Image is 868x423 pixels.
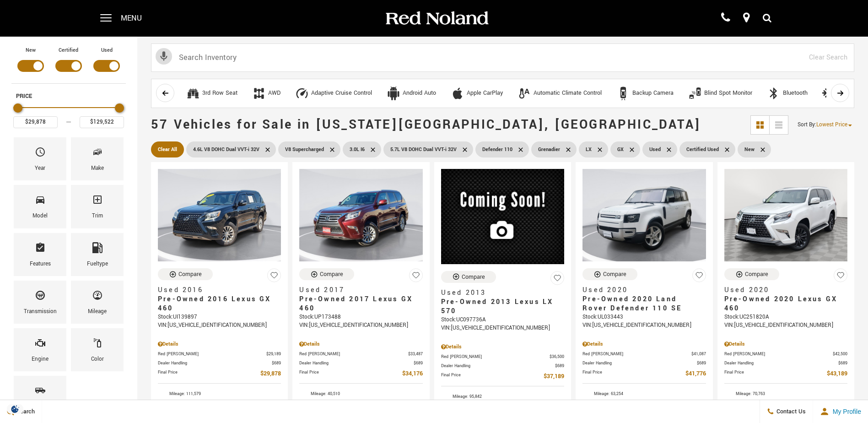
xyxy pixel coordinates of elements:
span: Dealer Handling [724,360,838,367]
li: Mileage: 111,579 [158,388,281,400]
button: Save Vehicle [409,268,423,286]
div: Stock : UP173488 [299,313,422,321]
span: 5.7L V8 DOHC Dual VVT-i 32V [390,144,457,155]
a: Final Price $37,189 [441,372,564,381]
div: Features [30,259,51,269]
span: $36,500 [550,353,564,360]
div: Compare [745,270,768,278]
span: Pre-Owned 2020 Lexus GX 460 [724,295,841,313]
img: 2017 Lexus GX 460 [299,169,422,261]
div: 3rd Row Seat [202,89,237,98]
button: Compare Vehicle [158,268,213,280]
span: $37,189 [544,372,564,381]
span: Used 2013 [441,288,557,298]
div: Stock : UC251820A [724,313,847,321]
button: AWDAWD [247,84,286,103]
li: Mileage: 95,842 [441,391,564,403]
span: Year [35,144,46,163]
span: Red [PERSON_NAME] [582,351,691,358]
div: MileageMileage [71,281,124,324]
span: My Profile [829,408,861,415]
div: TransmissionTransmission [14,281,66,324]
div: Color [91,354,104,364]
svg: Click to toggle on voice search [156,48,172,65]
div: EngineEngine [14,328,66,371]
img: 2020 Land Rover Defender 110 SE [582,169,706,261]
div: 3rd Row Seat [186,87,200,100]
span: Final Price [582,369,685,379]
div: Blind Spot Monitor [688,87,702,100]
input: Search Inventory [151,43,854,72]
span: V8 Supercharged [285,144,324,155]
section: Click to Open Cookie Consent Modal [5,404,26,414]
span: Contact Us [774,407,806,416]
span: Certified Used [686,144,719,155]
span: Red [PERSON_NAME] [441,353,550,360]
div: VIN: [US_VEHICLE_IDENTIFICATION_NUMBER] [441,324,564,332]
div: Backup Camera [632,89,674,98]
div: Pricing Details - Pre-Owned 2013 Lexus LX 570 With Navigation & 4WD [441,343,564,351]
a: Used 2013Pre-Owned 2013 Lexus LX 570 [441,288,564,316]
div: Blind Spot Monitor [704,89,752,98]
span: Lowest Price [816,121,847,129]
button: Save Vehicle [550,271,564,289]
div: Automatic Climate Control [518,87,531,100]
div: Bluetooth [783,89,808,98]
button: Compare Vehicle [724,268,779,280]
div: Fueltype [87,259,108,269]
span: Dealer Handling [582,360,696,367]
span: Red [PERSON_NAME] [724,351,833,358]
button: Save Vehicle [692,268,706,286]
button: scroll right [831,84,849,102]
div: VIN: [US_VEHICLE_IDENTIFICATION_NUMBER] [724,321,847,330]
label: Certified [59,46,78,55]
span: Red [PERSON_NAME] [158,351,266,358]
button: Compare Vehicle [582,268,637,280]
span: Used 2020 [582,286,699,295]
span: $689 [272,360,281,367]
span: 4.6L V8 DOHC Dual VVT-i 32V [193,144,259,155]
span: $43,189 [827,369,847,379]
span: $41,087 [691,351,706,358]
span: LX [586,144,592,155]
button: Save Vehicle [267,268,281,286]
div: Compare [462,273,485,281]
span: Sort By : [798,121,816,129]
input: Minimum [13,116,58,128]
a: Red [PERSON_NAME] $42,500 [724,351,847,358]
div: Mileage [88,307,107,317]
div: Compare [178,270,202,278]
button: Blind Spot MonitorBlind Spot Monitor [683,84,757,103]
span: GX [617,144,624,155]
div: Pricing Details - Pre-Owned 2020 Land Rover Defender 110 SE With Navigation & 4WD [582,340,706,348]
div: Compare [320,270,343,278]
a: Red [PERSON_NAME] $41,087 [582,351,706,358]
a: Dealer Handling $689 [158,360,281,367]
button: Automatic Climate ControlAutomatic Climate Control [512,84,607,103]
span: Dealer Handling [441,363,555,369]
span: Transmission [35,287,46,307]
div: Model [32,211,48,221]
span: Bodystyle [35,383,46,402]
button: Adaptive Cruise ControlAdaptive Cruise Control [290,84,377,103]
div: Pricing Details - Pre-Owned 2020 Lexus GX 460 4WD [724,340,847,348]
a: Used 2020Pre-Owned 2020 Lexus GX 460 [724,286,847,313]
div: TrimTrim [71,185,124,228]
span: Pre-Owned 2020 Land Rover Defender 110 SE [582,295,699,313]
div: YearYear [14,137,66,180]
span: Dealer Handling [158,360,272,367]
a: Final Price $29,878 [158,369,281,379]
div: MakeMake [71,137,124,180]
span: $689 [697,360,706,367]
li: Mileage: 63,254 [582,388,706,400]
span: Make [92,144,103,163]
span: Final Price [441,372,544,381]
div: Stock : UC097736A [441,316,564,324]
span: Used 2017 [299,286,415,295]
span: $33,487 [408,351,423,358]
div: ModelModel [14,185,66,228]
a: Used 2020Pre-Owned 2020 Land Rover Defender 110 SE [582,286,706,313]
a: Used 2016Pre-Owned 2016 Lexus GX 460 [158,286,281,313]
div: Price [13,100,124,128]
button: Apple CarPlayApple CarPlay [446,84,508,103]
